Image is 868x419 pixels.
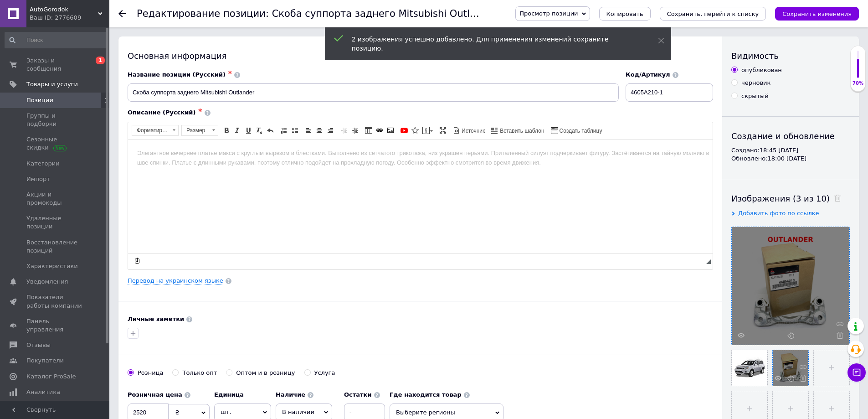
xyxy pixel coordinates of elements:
span: Категории [26,160,60,168]
i: Сохранить, перейти к списку [667,10,759,17]
div: Вернуться назад [118,10,126,17]
a: Таблица [364,125,374,135]
b: Единица [214,391,244,398]
div: Обновлено: 18:00 [DATE] [731,155,850,163]
div: Видимость [731,50,850,62]
input: Поиск [5,32,108,48]
b: Наличие [276,391,305,398]
div: скрытый [741,92,769,100]
span: В наличии [282,409,314,415]
a: Развернуть [438,125,448,135]
span: AutoGorodok [30,5,98,14]
div: Оптом и в розницу [236,369,295,377]
div: Услуга [314,369,335,377]
div: Только опт [182,369,217,377]
span: Добавить фото по ссылке [738,210,819,217]
span: Перетащите для изменения размера [706,259,711,264]
b: Розничная цена [128,391,182,398]
a: Увеличить отступ [350,125,360,135]
span: Удаленные позиции [26,214,84,231]
span: Каталог ProSale [26,372,76,381]
span: Покупатели [26,357,64,365]
span: Акции и промокоды [26,191,84,207]
a: Изображение [385,125,395,135]
a: Вставить / удалить маркированный список [290,125,300,135]
div: Создано: 18:45 [DATE] [731,146,850,155]
a: По левому краю [303,125,313,135]
span: ✱ [228,70,232,76]
div: 70% [851,80,865,87]
span: Сезонные скидки [26,135,84,152]
a: Источник [452,125,486,135]
button: Сохранить изменения [775,7,859,21]
b: Остатки [344,391,372,398]
span: Вставить шаблон [498,127,544,135]
iframe: Визуальный текстовый редактор, 1051150B-9765-4DB7-9194-2B413BB03889 [128,140,713,253]
i: Сохранить изменения [782,10,852,17]
a: Вставить / удалить нумерованный список [279,125,289,135]
a: По центру [314,125,324,135]
span: Создать таблицу [558,127,602,135]
h1: Редактирование позиции: Скоба суппорта заднего Mitsubishi Outlander [137,8,498,19]
a: Курсив (Ctrl+I) [232,125,242,135]
span: Отзывы [26,341,51,349]
span: Название позиции (Русский) [128,71,226,78]
a: Уменьшить отступ [339,125,349,135]
button: Сохранить, перейти к списку [660,7,766,21]
span: ✱ [198,108,202,114]
a: Вставить иконку [410,125,420,135]
span: Заказы и сообщения [26,57,84,73]
span: Код/Артикул [626,71,670,78]
a: Подчеркнутый (Ctrl+U) [243,125,253,135]
button: Чат с покупателем [847,363,866,382]
div: опубликован [741,66,782,74]
span: Копировать [606,10,643,17]
div: черновик [741,79,770,87]
div: 70% Качество заполнения [850,46,866,92]
div: Подсчет символов [700,257,706,265]
a: Вставить шаблон [490,125,545,135]
span: 1 [96,57,105,64]
b: Личные заметки [128,316,184,322]
span: Группы и подборки [26,112,84,128]
div: 2 изображения успешно добавлено. Для применения изменений сохраните позицию. [352,35,635,53]
span: Просмотр позиции [519,10,578,17]
a: Отменить (Ctrl+Z) [265,125,275,135]
a: Создать таблицу [550,125,604,135]
div: Основная информация [128,50,713,62]
a: Добавить видео с YouTube [399,125,409,135]
input: Например, H&M женское платье зеленое 38 размер вечернее макси с блестками [128,83,619,102]
span: ₴ [175,409,180,416]
span: Характеристики [26,262,78,270]
a: Вставить/Редактировать ссылку (Ctrl+L) [375,125,385,135]
div: Розница [138,369,163,377]
span: Показатели работы компании [26,293,84,310]
a: Перевод на украинском языке [128,277,223,285]
span: Описание (Русский) [128,109,195,116]
a: Размер [181,125,218,136]
span: Уведомления [26,278,68,286]
button: Копировать [599,7,651,21]
a: Убрать форматирование [254,125,264,135]
span: Товары и услуги [26,80,78,88]
span: Импорт [26,175,50,183]
span: Панель управления [26,317,84,334]
span: Форматирование [132,125,169,135]
a: Сделать резервную копию сейчас [132,256,142,266]
span: Размер [182,125,209,135]
span: Аналитика [26,388,60,396]
span: Восстановление позиций [26,238,84,255]
span: Позиции [26,96,53,104]
a: Вставить сообщение [421,125,434,135]
a: Полужирный (Ctrl+B) [221,125,231,135]
div: Ваш ID: 2776609 [30,14,109,22]
div: Создание и обновление [731,130,850,142]
a: Форматирование [132,125,179,136]
span: Источник [460,127,485,135]
div: Изображения (3 из 10) [731,193,850,204]
a: По правому краю [325,125,335,135]
b: Где находится товар [390,391,462,398]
